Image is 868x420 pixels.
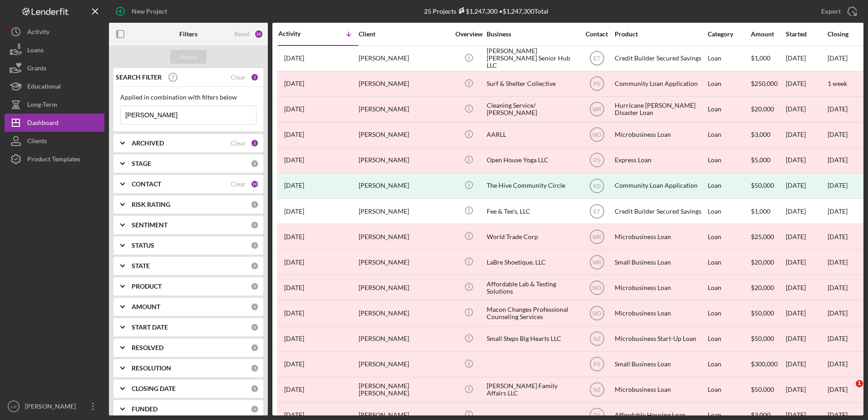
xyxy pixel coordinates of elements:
div: $1,247,300 [456,7,498,15]
div: Loan [708,72,750,96]
div: Microbusiness Loan [615,275,705,300]
div: Dashboard [27,114,59,134]
div: $50,000 [751,378,785,402]
time: 2023-10-11 19:50 [284,360,304,368]
div: 0 [251,303,259,311]
div: Community Loan Application [615,72,705,96]
a: Educational [5,77,104,95]
div: Microbusiness Loan [615,225,705,249]
div: Express Loan [615,148,705,172]
div: New Project [132,2,167,20]
div: [DATE] [786,225,827,249]
text: MR [592,106,601,113]
div: 2 [251,139,259,147]
time: [DATE] [828,284,848,291]
div: [DATE] [828,182,848,189]
div: [DATE] [786,250,827,274]
div: Open House Yoga LLC [487,148,577,172]
text: NZ [593,336,601,342]
div: Loan [708,174,750,198]
div: Applied in combination with filters below [120,94,256,101]
text: PS [593,361,600,368]
time: 2024-06-19 15:18 [284,284,304,291]
time: 2025-06-09 15:44 [284,105,304,113]
text: NZ [593,387,601,393]
div: $250,000 [751,72,785,96]
b: CONTACT [132,180,161,188]
time: [DATE] [828,335,848,342]
text: MR [592,259,601,265]
div: [PERSON_NAME] [359,199,449,223]
div: Small Business Loan [615,250,705,274]
b: ARCHIVED [132,140,164,147]
div: Clients [27,132,47,152]
div: [PERSON_NAME] [359,275,449,300]
time: [DATE] [828,385,848,393]
time: [DATE] [828,258,848,266]
div: [DATE] [786,352,827,376]
div: Overview [452,30,486,38]
div: Loan [708,123,750,147]
div: Loan [708,46,750,70]
time: [DATE] [828,156,848,164]
div: 0 [251,262,259,270]
div: 25 Projects • $1,247,300 Total [424,7,548,15]
b: STAGE [132,160,151,167]
a: Long-Term [5,95,104,114]
button: Loans [5,41,104,59]
div: Contact [580,30,614,38]
div: Small Business Loan [615,352,705,376]
button: Product Templates [5,150,104,168]
div: LaBre Shoetique, LLC [487,250,577,274]
div: 0 [251,344,259,352]
div: [PERSON_NAME] [359,46,449,70]
div: 0 [251,405,259,413]
div: Grants [27,59,46,80]
div: AARLL [487,123,577,147]
div: Reset [234,30,250,38]
div: The Hive Community Circle [487,174,577,198]
div: Credit Builder Secured Savings [615,199,705,223]
div: [PERSON_NAME] [23,397,82,418]
b: STATE [132,262,150,270]
div: Product Templates [27,150,80,170]
div: 0 [251,364,259,372]
div: [PERSON_NAME] [359,250,449,274]
time: 2025-05-13 02:45 [284,131,304,138]
div: [PERSON_NAME] [359,225,449,249]
time: 2025-08-22 01:13 [284,80,304,87]
div: Activity [27,23,49,43]
div: Surf & Shelter Collective [487,72,577,96]
div: $50,000 [751,327,785,351]
div: $20,000 [751,275,785,300]
div: $5,000 [751,148,785,172]
text: MO [592,285,601,291]
text: MO [592,132,601,138]
button: Apply [170,50,207,64]
time: 2024-08-08 19:12 [284,259,304,266]
div: 0 [251,200,259,209]
div: 0 [251,221,259,229]
text: MO [592,310,601,317]
div: Microbusiness Start-Up Loan [615,327,705,351]
div: 19 [251,180,259,188]
div: [DATE] [786,199,827,223]
div: Loan [708,199,750,223]
div: Fee & Tee's, LLC [487,199,577,223]
div: Loans [27,41,44,61]
div: Microbusiness Loan [615,123,705,147]
div: Hurricane [PERSON_NAME] Disaster Loan [615,97,705,121]
text: LN [11,404,16,409]
div: 0 [251,323,259,331]
button: Activity [5,23,104,41]
div: 22 [254,30,263,39]
div: Amount [751,30,785,38]
div: $3,000 [751,123,785,147]
div: [DATE] [786,46,827,70]
b: RESOLUTION [132,365,171,372]
button: Dashboard [5,114,104,132]
div: $1,000 [751,46,785,70]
